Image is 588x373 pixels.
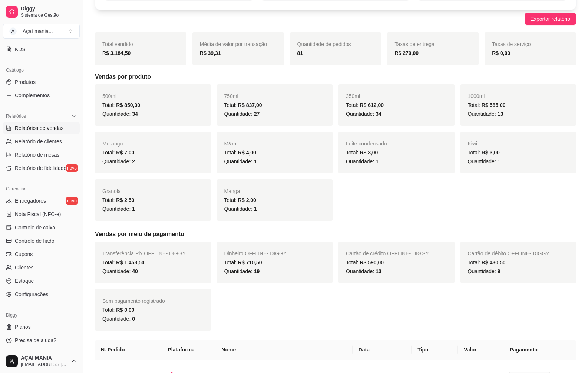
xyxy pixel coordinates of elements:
span: Clientes [15,264,34,271]
span: R$ 850,00 [116,102,140,108]
span: Taxas de serviço [492,41,531,47]
span: Sem pagamento registrado [102,298,165,304]
span: Quantidade de pedidos [297,41,351,47]
span: Relatórios de vendas [15,124,64,132]
a: DiggySistema de Gestão [3,3,80,21]
span: Cartão de débito OFFLINE - DIGGY [468,251,549,256]
span: 350ml [346,93,360,99]
span: Total: [346,102,384,108]
span: R$ 710,50 [238,259,262,265]
a: Complementos [3,89,80,101]
span: R$ 7,00 [116,150,134,156]
a: Configurações [3,288,80,300]
span: Total: [224,197,256,203]
span: Complementos [15,92,50,99]
th: Data [353,340,412,360]
a: Produtos [3,76,80,88]
a: Precisa de ajuda? [3,334,80,346]
a: Controle de fiado [3,235,80,247]
span: Quantidade: [102,206,135,212]
a: Entregadoresnovo [3,195,80,207]
th: Tipo [412,340,458,360]
span: A [9,27,17,35]
span: Total: [102,102,140,108]
span: Configurações [15,291,48,298]
span: Controle de caixa [15,224,55,231]
span: 40 [132,268,138,274]
strong: R$ 0,00 [492,50,510,56]
span: Relatório de fidelidade [15,164,66,172]
button: AÇAI MANIA[EMAIL_ADDRESS][DOMAIN_NAME] [3,352,80,370]
div: Catálogo [3,64,80,76]
span: Kiwi [468,141,478,147]
th: Valor [458,340,503,360]
span: Nota Fiscal (NFC-e) [15,210,61,218]
span: Quantidade: [468,158,501,164]
span: R$ 612,00 [360,102,384,108]
span: 13 [498,111,503,117]
span: 1 [498,158,501,164]
span: R$ 837,00 [238,102,262,108]
span: Diggy [21,6,77,12]
span: R$ 430,50 [482,259,506,265]
span: Cartão de crédito OFFLINE - DIGGY [346,251,429,256]
span: M&m [224,141,237,147]
span: AÇAI MANIA [21,355,68,361]
span: Produtos [15,78,36,86]
span: 13 [376,268,381,274]
span: Transferência Pix OFFLINE - DIGGY [102,251,186,256]
span: Entregadores [15,197,46,205]
span: R$ 2,50 [116,197,134,203]
span: R$ 3,00 [482,150,500,156]
span: Total: [102,197,134,203]
span: Quantidade: [224,158,257,164]
span: R$ 0,00 [116,307,134,313]
span: R$ 3,00 [360,150,378,156]
div: Gerenciar [3,183,80,195]
span: 9 [498,268,501,274]
span: Leite condensado [346,141,387,147]
span: Quantidade: [224,111,260,117]
h5: Vendas por produto [95,72,576,81]
th: Pagamento [503,340,576,360]
span: 2 [132,158,135,164]
span: Quantidade: [468,268,501,274]
button: Exportar relatório [525,13,576,25]
span: 1 [254,206,257,212]
span: 0 [132,316,135,322]
span: Quantidade: [468,111,503,117]
span: Total: [224,102,262,108]
h5: Vendas por meio de pagamento [95,230,576,239]
span: R$ 585,00 [482,102,506,108]
span: Total: [102,259,145,265]
span: 1 [376,158,379,164]
span: 500ml [102,93,116,99]
span: 34 [132,111,138,117]
span: 1 [254,158,257,164]
span: Total: [102,150,134,156]
span: Cupons [15,251,33,258]
span: Relatório de mesas [15,151,60,158]
span: Estoque [15,277,34,285]
span: Relatório de clientes [15,138,62,145]
button: Select a team [3,24,80,39]
span: Quantidade: [102,316,135,322]
span: Planos [15,323,31,331]
span: Total: [346,150,378,156]
a: Nota Fiscal (NFC-e) [3,208,80,220]
div: Diggy [3,309,80,321]
span: Quantidade: [102,268,138,274]
span: Total: [468,259,506,265]
span: Precisa de ajuda? [15,337,56,344]
span: Manga [224,188,240,194]
strong: R$ 279,00 [394,50,419,56]
a: Clientes [3,262,80,274]
span: Total: [102,307,134,313]
span: Relatórios [6,113,26,119]
span: Quantidade: [102,158,135,164]
span: Quantidade: [346,158,379,164]
a: Relatório de mesas [3,149,80,161]
span: KDS [15,46,26,53]
span: Total: [346,259,384,265]
th: N. Pedido [95,340,162,360]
